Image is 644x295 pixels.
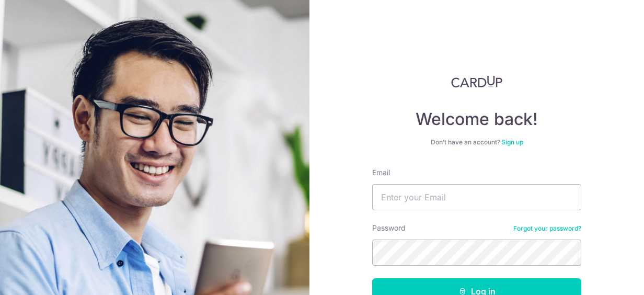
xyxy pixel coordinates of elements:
[513,224,581,233] a: Forgot your password?
[501,138,523,146] a: Sign up
[372,184,581,210] input: Enter your Email
[372,109,581,130] h4: Welcome back!
[372,167,390,178] label: Email
[372,223,406,233] label: Password
[372,138,581,146] div: Don’t have an account?
[451,75,502,88] img: CardUp Logo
